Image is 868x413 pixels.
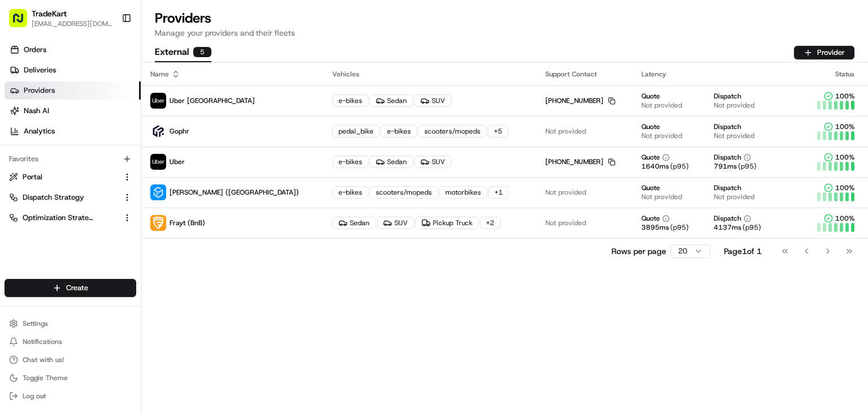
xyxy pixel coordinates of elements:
[835,214,854,223] span: 100 %
[29,72,186,84] input: Clear
[641,162,669,171] span: 1640 ms
[5,81,141,100] a: Providers
[80,249,137,258] a: Powered byPylon
[11,147,72,156] div: Past conversations
[7,217,91,238] a: 📗Knowledge Base
[724,246,762,257] div: Page 1 of 1
[5,209,136,227] button: Optimization Strategy
[112,249,137,258] span: Pylon
[545,188,586,197] span: Not provided
[9,192,118,203] a: Dispatch Strategy
[23,213,94,223] span: Optimization Strategy
[170,127,189,136] span: Gophr
[9,213,118,223] a: Optimization Strategy
[414,156,452,168] div: SUV
[51,119,155,128] div: We're available if you need us!
[714,183,741,192] span: Dispatch
[23,319,48,328] span: Settings
[714,192,754,201] span: Not provided
[170,157,185,166] span: Uber
[714,122,741,131] span: Dispatch
[24,65,56,75] span: Deliveries
[5,61,141,79] a: Deliveries
[5,279,136,297] button: Create
[5,388,136,404] button: Log out
[641,92,660,101] span: Quote
[175,144,206,158] button: See all
[24,106,49,116] span: Nash AI
[370,186,438,199] div: scooters/mopeds
[91,217,186,238] a: 💻API Documentation
[488,125,509,137] div: + 5
[150,70,314,79] div: Name
[381,125,417,137] div: e-bikes
[5,352,136,368] button: Chat with us!
[23,175,32,184] img: 1736555255976-a54dd68f-1ca7-489b-9aae-adbdc363a1c4
[51,107,185,119] div: Start new chat
[545,96,615,105] div: [PHONE_NUMBER]
[150,184,166,200] img: stuart_logo.png
[11,107,32,128] img: 1736555255976-a54dd68f-1ca7-489b-9aae-adbdc363a1c4
[11,11,34,33] img: Nash
[714,101,754,110] span: Not provided
[24,107,44,128] img: 8571987876998_91fb9ceb93ad5c398215_72.jpg
[835,183,854,192] span: 100 %
[5,122,141,140] a: Analytics
[35,175,120,184] span: Wisdom [PERSON_NAME]
[641,153,670,162] button: Quote
[24,126,55,136] span: Analytics
[66,283,88,293] span: Create
[377,217,414,229] div: SUV
[743,223,761,232] span: (p95)
[32,8,67,19] button: TradeKart
[738,162,757,171] span: (p95)
[5,150,136,168] div: Favorites
[641,214,670,223] button: Quote
[835,122,854,131] span: 100 %
[641,223,669,232] span: 3895 ms
[5,370,136,386] button: Toggle Theme
[150,215,166,231] img: frayt-logo.jpeg
[155,43,211,62] button: External
[23,392,46,401] span: Log out
[415,217,479,229] div: Pickup Truck
[23,373,68,382] span: Toggle Theme
[5,5,117,32] button: TradeKart[EMAIL_ADDRESS][DOMAIN_NAME]
[332,125,380,137] div: pedal_bike
[439,186,487,199] div: motorbikes
[9,172,118,182] a: Portal
[11,45,206,63] p: Welcome 👋
[5,188,136,206] button: Dispatch Strategy
[32,19,112,28] span: [EMAIL_ADDRESS][DOMAIN_NAME]
[611,246,666,257] p: Rows per page
[714,214,751,223] button: Dispatch
[11,164,29,186] img: Wisdom Oko
[23,222,86,233] span: Knowledge Base
[809,70,859,79] div: Status
[96,223,105,232] div: 💻
[150,154,166,170] img: uber-new-logo.jpeg
[370,94,413,107] div: Sedan
[170,188,299,197] span: [PERSON_NAME] ([GEOGRAPHIC_DATA])
[641,192,682,201] span: Not provided
[5,316,136,332] button: Settings
[835,92,854,101] span: 100 %
[714,223,741,232] span: 4137 ms
[23,172,42,182] span: Portal
[123,175,127,184] span: •
[332,186,368,199] div: e-bikes
[714,162,737,171] span: 791 ms
[170,218,205,227] span: Frayt (BnB)
[545,127,586,136] span: Not provided
[107,222,181,233] span: API Documentation
[480,217,501,229] div: + 2
[418,125,487,137] div: scooters/mopeds
[488,186,509,199] div: + 1
[192,111,206,124] button: Start new chat
[11,223,20,232] div: 📗
[641,101,682,110] span: Not provided
[170,96,255,105] span: Uber [GEOGRAPHIC_DATA]
[5,102,141,120] a: Nash AI
[835,153,854,162] span: 100 %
